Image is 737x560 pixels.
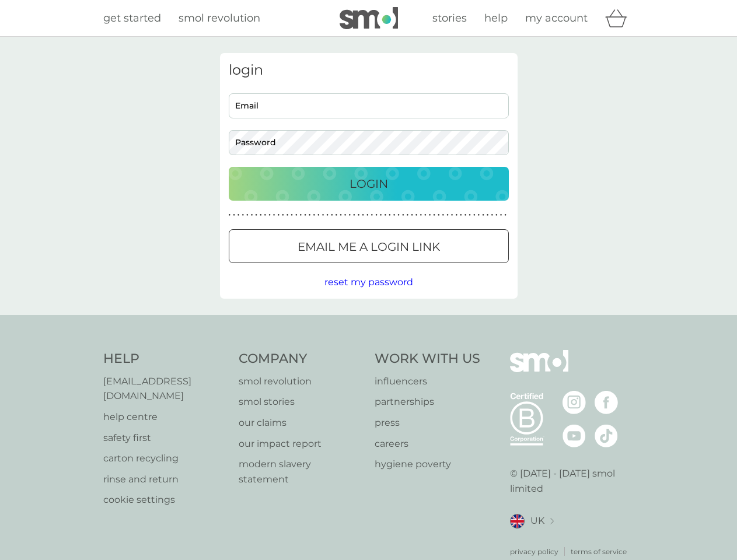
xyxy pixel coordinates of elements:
[229,167,509,201] button: Login
[484,10,508,27] a: help
[246,212,249,218] p: ●
[287,212,289,218] p: ●
[260,212,262,218] p: ●
[179,10,260,27] a: smol revolution
[229,229,509,263] button: Email me a login link
[415,212,418,218] p: ●
[530,513,544,528] span: UK
[563,424,586,447] img: visit the smol Youtube page
[375,457,480,472] a: hygiene poverty
[362,212,364,218] p: ●
[317,212,320,218] p: ●
[525,12,588,24] span: my account
[455,212,457,218] p: ●
[103,430,228,446] a: safety first
[239,394,363,409] a: smol stories
[291,212,293,218] p: ●
[380,212,382,218] p: ●
[469,212,471,218] p: ●
[229,62,509,79] h3: login
[487,212,489,218] p: ●
[375,415,480,430] p: press
[371,212,373,218] p: ●
[239,350,363,368] h4: Company
[179,12,260,24] span: smol revolution
[326,212,329,218] p: ●
[324,275,413,290] button: reset my password
[103,374,228,404] a: [EMAIL_ADDRESS][DOMAIN_NAME]
[446,212,449,218] p: ●
[255,212,257,218] p: ●
[239,436,363,452] a: our impact report
[103,409,228,425] a: help centre
[420,212,422,218] p: ●
[282,212,284,218] p: ●
[358,212,360,218] p: ●
[424,212,427,218] p: ●
[264,212,267,218] p: ●
[571,546,627,557] a: terms of service
[510,350,568,390] img: smol
[103,492,228,508] a: cookie settings
[273,212,275,218] p: ●
[407,212,409,218] p: ●
[393,212,396,218] p: ●
[331,212,333,218] p: ●
[229,212,231,218] p: ●
[429,212,431,218] p: ●
[510,514,525,528] img: UK flag
[103,472,228,487] p: rinse and return
[375,394,480,409] a: partnerships
[389,212,391,218] p: ●
[510,546,558,557] a: privacy policy
[478,212,480,218] p: ●
[482,212,484,218] p: ●
[384,212,386,218] p: ●
[495,212,498,218] p: ●
[595,424,618,447] img: visit the smol Tiktok page
[239,457,363,487] a: modern slavery statement
[550,518,554,524] img: select a new location
[375,436,480,452] p: careers
[324,276,413,288] span: reset my password
[595,391,618,414] img: visit the smol Facebook page
[484,12,508,24] span: help
[298,237,440,256] p: Email me a login link
[103,451,228,466] a: carton recycling
[336,212,338,218] p: ●
[563,391,586,414] img: visit the smol Instagram page
[438,212,440,218] p: ●
[375,350,480,368] h4: Work With Us
[353,212,355,218] p: ●
[375,374,480,389] a: influencers
[239,415,363,430] a: our claims
[103,10,161,27] a: get started
[525,10,588,27] a: my account
[277,212,280,218] p: ●
[233,212,235,218] p: ●
[239,374,363,389] p: smol revolution
[605,6,634,30] div: basket
[103,350,228,368] h4: Help
[348,212,351,218] p: ●
[402,212,404,218] p: ●
[300,212,302,218] p: ●
[442,212,445,218] p: ●
[500,212,502,218] p: ●
[491,212,493,218] p: ●
[344,212,347,218] p: ●
[432,12,467,24] span: stories
[295,212,298,218] p: ●
[411,212,413,218] p: ●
